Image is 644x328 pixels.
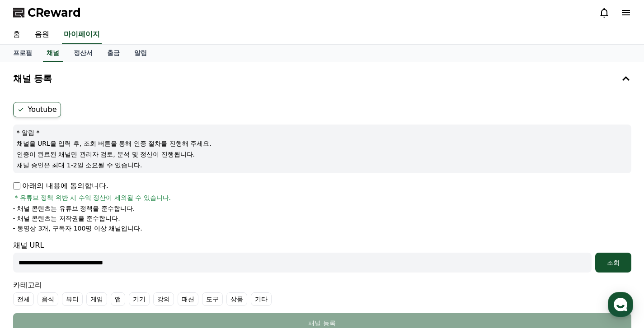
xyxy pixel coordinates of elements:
span: CReward [28,5,81,20]
a: 정산서 [66,45,100,62]
span: * 유튜브 정책 위반 시 수익 정산이 제외될 수 있습니다. [15,193,171,202]
a: 채널 [43,45,63,62]
div: 채널 URL [13,240,631,273]
label: Youtube [13,102,61,117]
label: 패션 [178,292,198,306]
p: 채널을 URL을 입력 후, 조회 버튼을 통해 인증 절차를 진행해 주세요. [17,139,628,148]
button: 조회 [595,253,631,273]
div: 조회 [599,258,628,267]
a: 출금 [100,45,127,62]
label: 뷰티 [62,292,83,306]
label: 음식 [38,292,58,306]
p: - 동영상 3개, 구독자 100명 이상 채널입니다. [13,224,142,233]
a: 프로필 [6,45,39,62]
p: - 채널 콘텐츠는 저작권을 준수합니다. [13,214,120,223]
p: 인증이 완료된 채널만 관리자 검토, 분석 및 정산이 진행됩니다. [17,150,628,159]
label: 게임 [86,292,107,306]
a: 홈 [6,25,28,44]
a: CReward [13,5,81,20]
div: 카테고리 [13,280,631,306]
a: 홈 [3,253,60,276]
label: 기타 [251,292,272,306]
p: - 채널 콘텐츠는 유튜브 정책을 준수합니다. [13,204,135,213]
a: 대화 [60,253,117,276]
button: 채널 등록 [9,66,635,91]
div: 채널 등록 [31,319,613,328]
a: 알림 [127,45,154,62]
p: 아래의 내용에 동의합니다. [13,180,108,191]
span: 홈 [28,267,34,274]
label: 도구 [202,292,223,306]
label: 상품 [226,292,247,306]
a: 음원 [28,25,56,44]
label: 앱 [111,292,125,306]
h4: 채널 등록 [13,74,52,83]
a: 설정 [117,253,174,276]
span: 설정 [140,267,150,274]
a: 마이페이지 [62,25,102,44]
p: 채널 승인은 최대 1-2일 소요될 수 있습니다. [17,161,628,170]
label: 강의 [153,292,174,306]
label: 전체 [13,292,34,306]
label: 기기 [129,292,150,306]
span: 대화 [83,267,94,274]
